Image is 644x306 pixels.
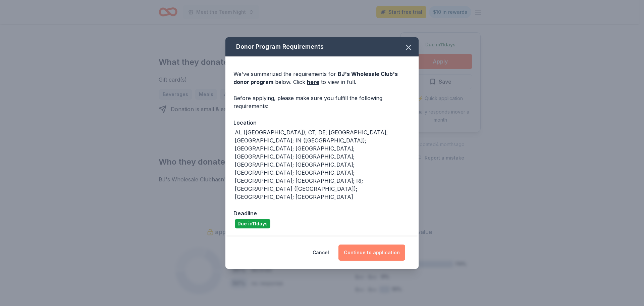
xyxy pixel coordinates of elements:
div: Due in 11 days [235,219,270,228]
button: Continue to application [338,245,405,261]
div: Deadline [233,209,411,218]
button: Cancel [313,245,329,261]
a: here [307,78,319,86]
div: We've summarized the requirements for below. Click to view in full. [233,70,411,86]
div: Location [233,118,411,127]
div: Donor Program Requirements [225,37,419,56]
div: AL ([GEOGRAPHIC_DATA]); CT; DE; [GEOGRAPHIC_DATA]; [GEOGRAPHIC_DATA]; IN ([GEOGRAPHIC_DATA]); [GE... [235,128,411,201]
div: Before applying, please make sure you fulfill the following requirements: [233,94,411,110]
